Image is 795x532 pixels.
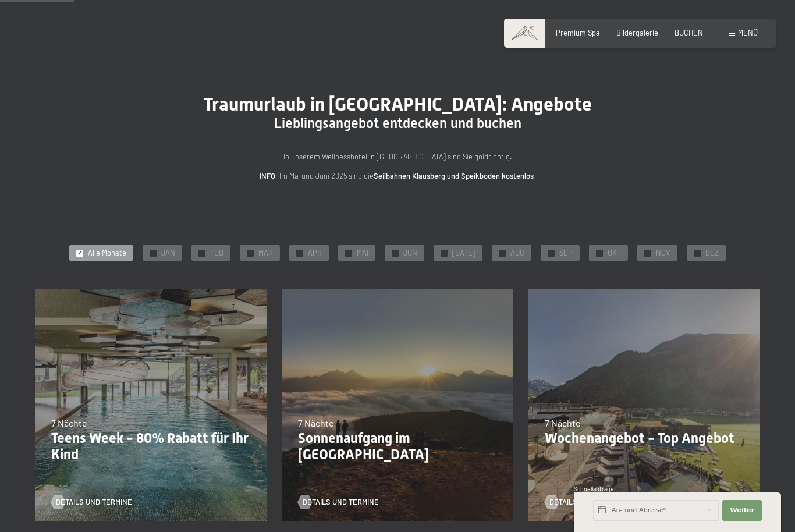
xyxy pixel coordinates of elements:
[574,485,614,492] span: Schnellanfrage
[646,250,650,256] span: ✓
[738,28,758,37] span: Menü
[730,506,754,515] span: Weiter
[56,497,132,508] span: Details und Termine
[298,417,334,428] span: 7 Nächte
[347,250,351,256] span: ✓
[200,250,204,256] span: ✓
[545,497,626,508] a: Details und Termine
[442,250,446,256] span: ✓
[258,248,273,258] span: MAR
[695,250,700,256] span: ✓
[260,171,275,180] strong: INFO
[656,248,670,258] span: NOV
[549,250,553,256] span: ✓
[393,250,397,256] span: ✓
[616,28,658,37] a: Bildergalerie
[274,115,521,132] span: Lieblingsangebot entdecken und buchen
[608,248,621,258] span: OKT
[705,248,719,258] span: DEZ
[308,248,322,258] span: APR
[51,497,132,508] a: Details und Termine
[722,500,762,521] button: Weiter
[298,430,497,464] p: Sonnenaufgang im [GEOGRAPHIC_DATA]
[501,250,505,256] span: ✓
[675,28,703,37] a: BUCHEN
[357,248,368,258] span: MAI
[51,430,250,464] p: Teens Week - 80% Rabatt für Ihr Kind
[298,250,302,256] span: ✓
[559,248,573,258] span: SEP
[161,248,175,258] span: JAN
[403,248,417,258] span: JUN
[204,93,592,115] span: Traumurlaub in [GEOGRAPHIC_DATA]: Angebote
[374,171,534,180] strong: Seilbahnen Klausberg und Speikboden kostenlos
[556,28,600,37] a: Premium Spa
[165,170,630,182] p: : Im Mai und Juni 2025 sind die .
[545,417,581,428] span: 7 Nächte
[545,430,744,447] p: Wochenangebot - Top Angebot
[151,250,155,256] span: ✓
[452,248,475,258] span: [DATE]
[78,250,82,256] span: ✓
[88,248,126,258] span: Alle Monate
[165,151,630,162] p: In unserem Wellnesshotel in [GEOGRAPHIC_DATA] sind Sie goldrichtig.
[549,497,626,508] span: Details und Termine
[598,250,602,256] span: ✓
[298,497,379,508] a: Details und Termine
[51,417,87,428] span: 7 Nächte
[510,248,524,258] span: AUG
[210,248,223,258] span: FEB
[249,250,253,256] span: ✓
[303,497,379,508] span: Details und Termine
